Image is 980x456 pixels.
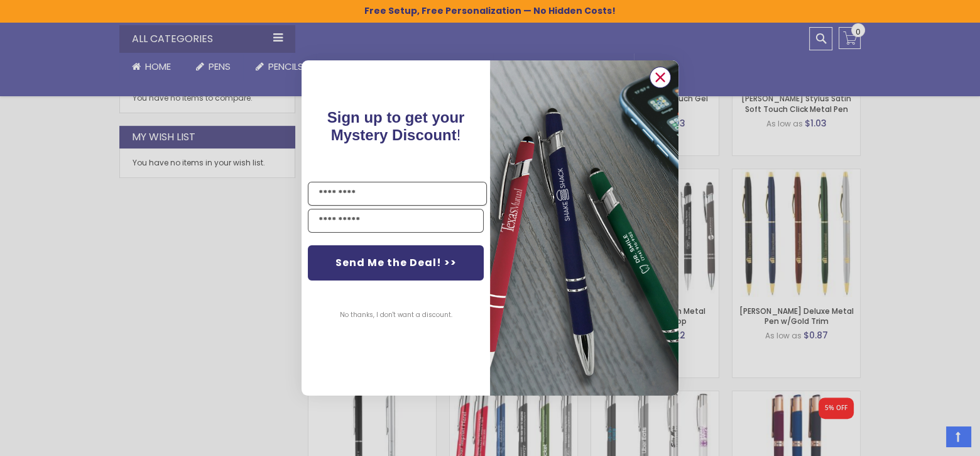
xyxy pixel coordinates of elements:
[334,299,459,331] button: No thanks, I don't want a discount.
[650,67,671,88] button: Close dialog
[308,245,484,281] button: Send Me the Deal! >>
[876,422,980,456] iframe: Google Customer Reviews
[327,109,465,143] span: !
[327,109,465,143] span: Sign up to get your Mystery Discount
[308,209,484,233] input: YOUR EMAIL
[490,60,678,396] img: 081b18bf-2f98-4675-a917-09431eb06994.jpeg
